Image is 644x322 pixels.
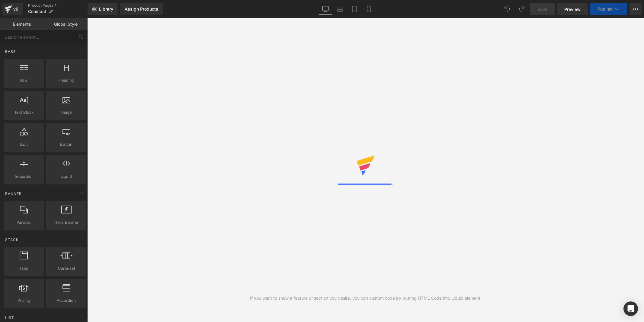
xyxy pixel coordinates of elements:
[250,295,482,301] div: If you want to show a feature or section you desire, you can custom code by putting HTML Code int...
[48,219,85,226] span: Hero Banner
[48,265,85,272] span: Carousel
[318,3,333,15] a: Desktop
[564,6,581,12] span: Preview
[598,7,613,11] span: Publish
[5,109,42,115] span: Text Block
[501,3,513,15] button: Undo
[5,77,42,83] span: Row
[28,3,88,8] a: Product Pages
[5,191,22,197] span: Banner
[12,5,20,13] div: v6
[5,265,42,272] span: Tabs
[5,219,42,226] span: Parallax
[2,3,23,15] a: v6
[623,301,638,316] div: Open Intercom Messenger
[48,297,85,304] span: Accordion
[5,297,42,304] span: Pricing
[362,3,376,15] a: Mobile
[48,77,85,83] span: Heading
[333,3,347,15] a: Laptop
[590,3,627,15] button: Publish
[5,141,42,148] span: Icon
[125,7,158,11] div: Assign Products
[630,3,642,15] button: More
[48,109,85,115] span: Image
[48,141,85,148] span: Button
[5,315,15,320] span: List
[28,9,46,14] span: Constant
[347,3,362,15] a: Tablet
[48,173,85,180] span: Liquid
[5,49,16,54] span: Base
[5,237,19,242] span: Stack
[516,3,528,15] button: Redo
[537,6,547,12] span: Save
[44,18,88,30] a: Global Style
[88,3,117,15] a: New Library
[99,6,113,12] span: Library
[5,173,42,180] span: Separator
[557,3,588,15] a: Preview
